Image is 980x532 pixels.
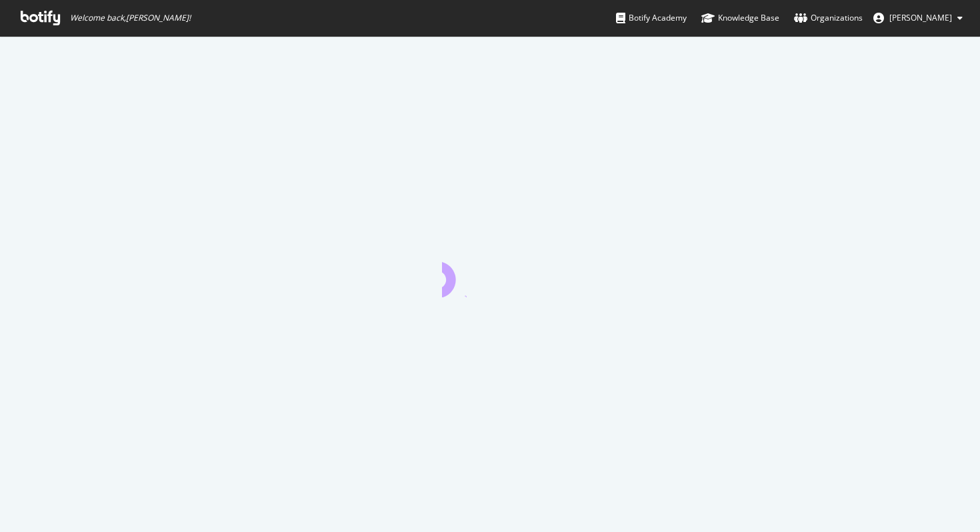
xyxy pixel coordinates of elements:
[70,13,191,23] span: Welcome back, [PERSON_NAME] !
[889,12,952,23] span: Norbert Hires
[794,11,863,25] div: Organizations
[701,11,779,25] div: Knowledge Base
[442,249,538,297] div: animation
[863,7,973,29] button: [PERSON_NAME]
[616,11,687,25] div: Botify Academy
